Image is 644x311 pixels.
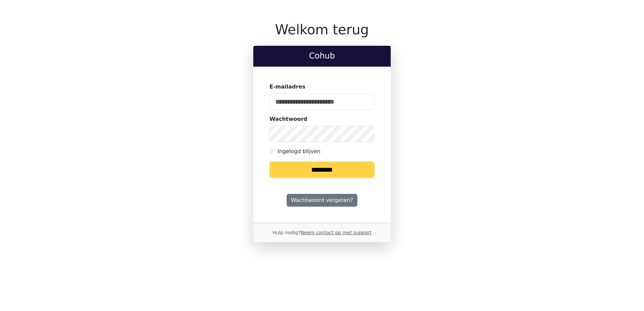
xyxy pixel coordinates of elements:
h2: Cohub [259,51,385,61]
label: Wachtwoord [269,115,308,123]
label: E-mailadres [269,83,305,91]
small: Hulp nodig? [272,230,372,235]
label: Ingelogd blijven [278,147,320,155]
a: Neem contact op met support [300,230,371,235]
h1: Welkom terug [253,22,391,38]
a: Wachtwoord vergeten? [287,194,357,207]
